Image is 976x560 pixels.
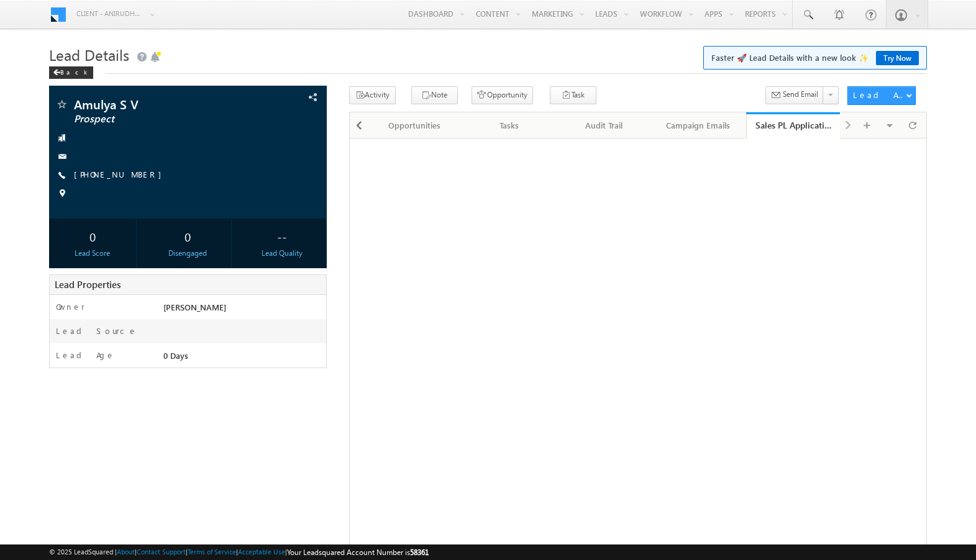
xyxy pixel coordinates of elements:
[462,112,557,138] a: Tasks
[378,118,451,133] div: Opportunities
[49,66,93,79] div: Back
[74,169,168,181] span: [PHONE_NUMBER]
[746,112,841,138] a: Sales PL Application
[52,225,133,248] div: 0
[147,225,227,248] div: 0
[472,86,533,104] button: Opportunity
[74,98,247,111] span: Amulya S V
[368,112,462,138] a: Opportunities
[557,112,652,138] a: Audit Trail
[755,119,831,131] div: Sales PL Application
[188,548,236,556] a: Terms of Service
[55,278,121,291] span: Lead Properties
[567,118,641,133] div: Audit Trail
[876,51,919,65] a: Try Now
[56,325,137,336] label: Lead Source
[550,86,596,104] button: Task
[49,546,429,558] span: © 2025 LeadSquared | | | | |
[853,89,906,101] div: Lead Actions
[117,548,135,556] a: About
[160,350,326,367] div: 0 Days
[238,548,285,556] a: Acceptable Use
[411,86,458,104] button: Note
[242,225,322,248] div: --
[847,86,916,105] button: Lead Actions
[287,548,429,557] span: Your Leadsquared Account Number is
[147,248,227,259] div: Disengaged
[652,112,746,138] a: Campaign Emails
[56,350,115,361] label: Lead Age
[49,45,129,65] span: Lead Details
[49,66,99,76] a: Back
[711,52,919,64] span: Faster 🚀 Lead Details with a new look ✨
[662,118,735,133] div: Campaign Emails
[76,7,142,20] span: Client - anirudhparuilsquat (58361)
[349,86,396,104] button: Activity
[410,548,429,557] span: 58361
[74,113,247,125] span: Prospect
[56,301,85,312] label: Owner
[137,548,186,556] a: Contact Support
[163,302,226,312] span: [PERSON_NAME]
[765,86,824,104] button: Send Email
[472,118,545,133] div: Tasks
[242,248,322,259] div: Lead Quality
[783,89,818,100] span: Send Email
[52,248,133,259] div: Lead Score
